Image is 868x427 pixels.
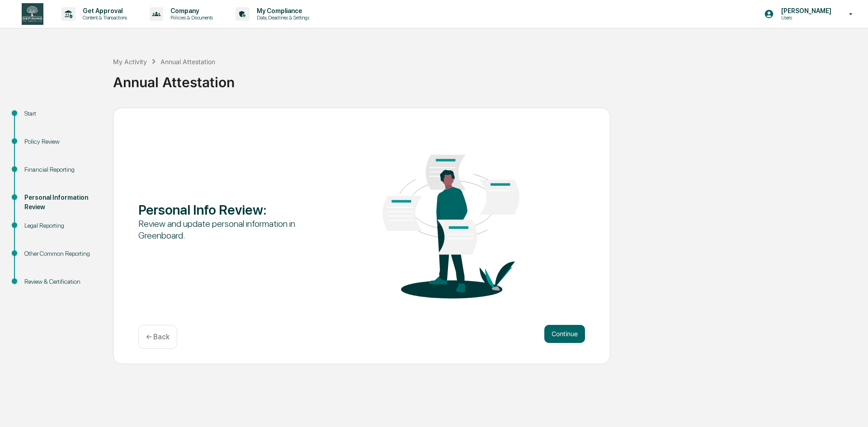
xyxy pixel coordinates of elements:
div: Other Common Reporting [24,249,99,258]
div: Start [24,109,99,118]
p: My Compliance [250,7,314,14]
p: [PERSON_NAME] [774,7,836,14]
p: ← Back [146,333,170,341]
p: Company [163,7,217,14]
div: Annual Attestation [113,67,863,90]
img: logo [22,3,43,25]
div: Legal Reporting [24,221,99,230]
p: Policies & Documents [163,14,217,21]
div: My Activity [113,58,147,66]
div: Review and update personal information in Greenboard. [138,218,317,241]
p: Users [774,14,836,21]
div: Annual Attestation [160,58,215,66]
div: Review & Certification [24,277,99,286]
img: Personal Info Review [362,127,540,314]
p: Get Approval [75,7,132,14]
button: Continue [544,325,585,343]
div: Personal Information Review [24,193,99,212]
p: Content & Transactions [75,14,132,21]
div: Personal Info Review : [138,202,317,218]
div: Policy Review [24,137,99,146]
p: Data, Deadlines & Settings [250,14,314,21]
iframe: Open customer support [839,397,863,422]
div: Financial Reporting [24,165,99,174]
